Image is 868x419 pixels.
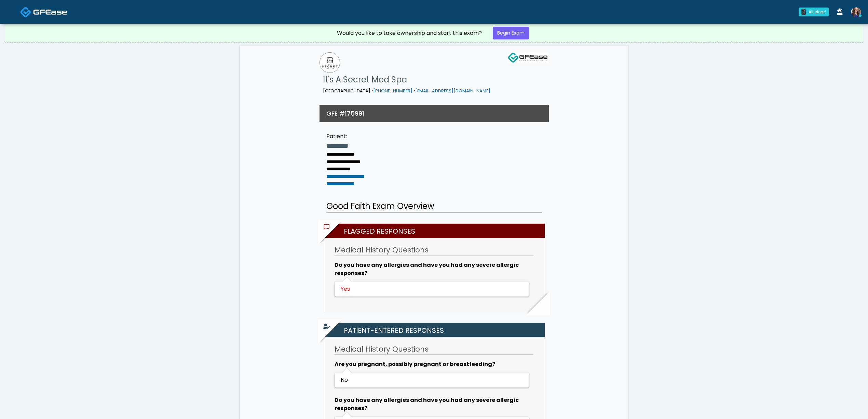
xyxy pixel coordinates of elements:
[335,261,519,277] b: Do you have any allergies and have you had any severe allergic responses?
[320,52,340,73] img: It's A Secret Med Spa
[413,88,415,94] span: •
[20,6,31,18] img: Docovia
[323,88,490,94] small: [GEOGRAPHIC_DATA]
[337,29,482,37] div: Would you like to take ownership and start this exam?
[20,1,67,23] a: Docovia
[327,224,545,238] h2: Flagged Responses
[335,245,533,256] h3: Medical History Questions
[335,396,519,412] b: Do you have any allergies and have you had any severe allergic responses?
[371,88,373,94] span: •
[795,5,833,19] a: 0 All clear!
[341,285,521,293] div: Yes
[33,9,67,15] img: Docovia
[335,360,495,368] b: Are you pregnant, possibly pregnant or breastfeeding?
[507,52,548,63] img: GFEase Logo
[415,88,490,94] a: [EMAIL_ADDRESS][DOMAIN_NAME]
[335,344,533,355] h3: Medical History Questions
[341,376,348,384] span: No
[326,109,364,118] h3: GFE #175991
[323,73,490,87] h1: It's A Secret Med Spa
[326,200,542,213] h2: Good Faith Exam Overview
[801,9,806,15] div: 0
[809,9,826,15] div: All clear!
[851,7,861,17] img: Kristin Adams
[373,88,412,94] a: [PHONE_NUMBER]
[327,323,545,337] h2: Patient-entered Responses
[493,27,529,39] a: Begin Exam
[326,132,365,141] div: Patient:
